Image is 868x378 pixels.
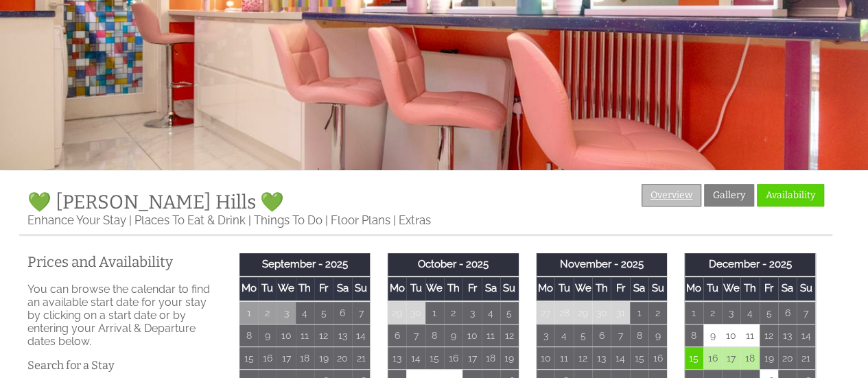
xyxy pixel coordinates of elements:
td: 5 [760,301,778,324]
td: 4 [482,301,500,324]
th: December - 2025 [684,253,815,276]
td: 7 [352,301,371,324]
p: You can browse the calendar to find an available start date for your stay by clicking on a start ... [27,283,214,348]
th: Tu [406,276,425,300]
th: Su [500,276,519,300]
th: Sa [630,276,648,300]
td: 9 [258,324,277,346]
a: Things To Do [254,213,322,227]
td: 20 [778,346,797,369]
th: Fr [760,276,778,300]
td: 17 [462,346,481,369]
td: 4 [554,324,573,346]
th: Fr [462,276,481,300]
td: 29 [388,301,406,324]
th: Fr [611,276,629,300]
td: 17 [722,346,740,369]
td: 10 [722,324,740,346]
td: 14 [352,324,371,346]
h3: Search for a Stay [27,359,214,372]
td: 30 [592,301,611,324]
th: Mo [684,276,703,300]
td: 21 [352,346,371,369]
td: 7 [406,324,425,346]
a: Overview [642,184,701,206]
th: Th [296,276,314,300]
td: 6 [388,324,406,346]
td: 9 [648,324,667,346]
td: 11 [740,324,759,346]
th: Th [740,276,759,300]
td: 7 [611,324,629,346]
td: 12 [760,324,778,346]
a: Prices and Availability [27,253,214,271]
td: 3 [722,301,740,324]
th: October - 2025 [388,253,519,276]
td: 31 [611,301,629,324]
td: 15 [630,346,648,369]
td: 12 [314,324,333,346]
td: 15 [425,346,444,369]
td: 8 [684,324,703,346]
a: Extras [399,213,431,227]
th: Sa [482,276,500,300]
a: Enhance Your Stay [27,213,126,227]
td: 16 [648,346,667,369]
td: 1 [239,301,258,324]
td: 2 [258,301,277,324]
td: 5 [314,301,333,324]
td: 15 [684,346,703,369]
a: Gallery [704,184,754,206]
th: Tu [703,276,722,300]
td: 19 [500,346,519,369]
th: Sa [333,276,351,300]
td: 3 [536,324,554,346]
td: 16 [703,346,722,369]
td: 2 [648,301,667,324]
th: Th [592,276,611,300]
th: November - 2025 [536,253,667,276]
th: Mo [388,276,406,300]
td: 10 [277,324,295,346]
td: 3 [462,301,481,324]
a: Floor Plans [331,213,390,227]
th: Su [648,276,667,300]
td: 6 [333,301,351,324]
td: 6 [592,324,611,346]
td: 17 [277,346,295,369]
td: 30 [406,301,425,324]
th: September - 2025 [239,253,371,276]
th: Th [444,276,462,300]
td: 13 [778,324,797,346]
td: 16 [444,346,462,369]
td: 27 [536,301,554,324]
th: Su [352,276,371,300]
td: 11 [296,324,314,346]
td: 11 [554,346,573,369]
td: 14 [406,346,425,369]
td: 21 [797,346,815,369]
td: 6 [778,301,797,324]
td: 8 [239,324,258,346]
th: Tu [554,276,573,300]
a: 💚 [PERSON_NAME] Hills 💚 [27,191,284,213]
td: 18 [482,346,500,369]
td: 13 [592,346,611,369]
td: 14 [797,324,815,346]
a: Places To Eat & Drink [134,213,246,227]
td: 4 [296,301,314,324]
td: 13 [333,324,351,346]
td: 13 [388,346,406,369]
td: 19 [760,346,778,369]
td: 1 [630,301,648,324]
td: 19 [314,346,333,369]
td: 2 [703,301,722,324]
td: 4 [740,301,759,324]
th: Su [797,276,815,300]
th: We [574,276,592,300]
td: 3 [277,301,295,324]
td: 10 [462,324,481,346]
td: 16 [258,346,277,369]
td: 1 [425,301,444,324]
